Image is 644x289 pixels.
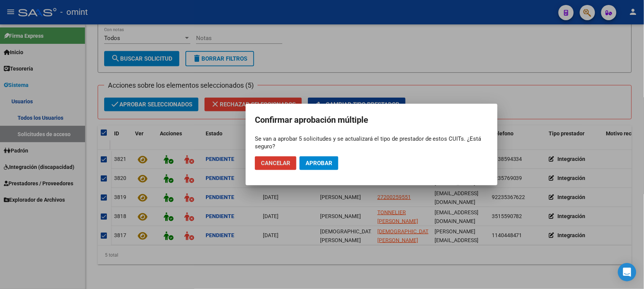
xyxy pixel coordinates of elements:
[618,263,636,281] div: Open Intercom Messenger
[261,160,290,167] span: Cancelar
[306,160,332,167] span: Aprobar
[255,135,488,150] div: Se van a aprobar 5 solicitudes y se actualizará el tipo de prestador de estos CUITs. ¿Está seguro?
[255,113,488,127] h2: Confirmar aprobación múltiple
[255,156,296,170] button: Cancelar
[299,156,338,170] button: Aprobar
